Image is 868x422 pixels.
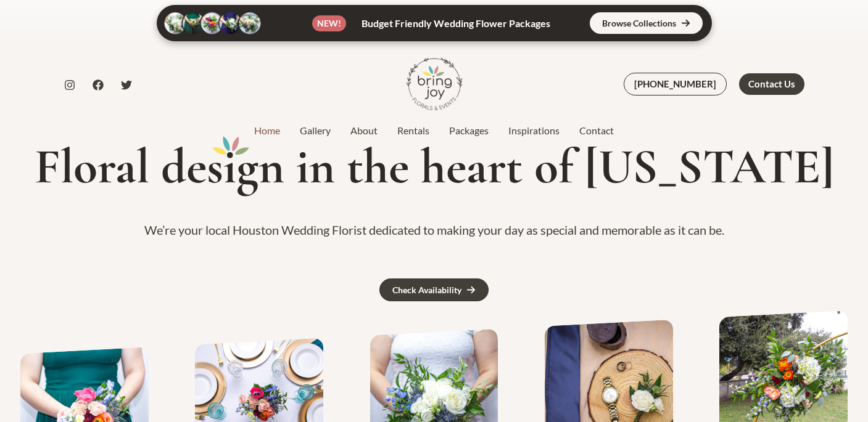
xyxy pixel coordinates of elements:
[15,140,853,194] h1: Floral des gn in the heart of [US_STATE]
[407,56,462,112] img: Bring Joy
[64,79,75,91] a: Instagram
[244,121,624,140] nav: Site Navigation
[341,123,387,138] a: About
[569,123,624,138] a: Contact
[244,123,290,138] a: Home
[387,123,439,138] a: Rentals
[93,79,104,91] a: Facebook
[121,79,132,91] a: Twitter
[15,219,853,241] p: We’re your local Houston Wedding Florist dedicated to making your day as special and memorable as...
[439,123,498,138] a: Packages
[739,73,804,95] a: Contact Us
[498,123,569,138] a: Inspirations
[379,278,489,301] a: Check Availability
[223,140,236,194] mark: i
[392,286,461,294] div: Check Availability
[624,73,727,95] a: [PHONE_NUMBER]
[290,123,341,138] a: Gallery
